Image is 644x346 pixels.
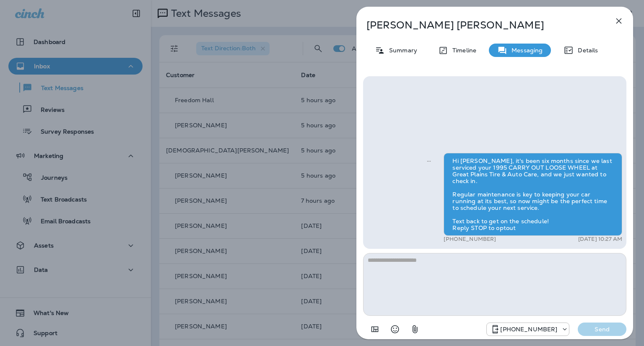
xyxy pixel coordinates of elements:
p: [PHONE_NUMBER] [500,326,557,333]
div: Hi [PERSON_NAME], it's been six months since we last serviced your 1995 CARRY OUT LOOSE WHEEL at ... [444,153,622,236]
p: Messaging [507,47,543,54]
p: [DATE] 10:27 AM [578,236,622,243]
p: [PERSON_NAME] [PERSON_NAME] [366,19,595,31]
button: Add in a premade template [366,321,383,338]
p: Timeline [448,47,476,54]
p: Summary [385,47,417,54]
div: +1 (918) 203-8556 [487,324,569,334]
span: Sent [427,157,431,164]
p: Details [574,47,598,54]
p: [PHONE_NUMBER] [444,236,496,243]
button: Select an emoji [387,321,403,338]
